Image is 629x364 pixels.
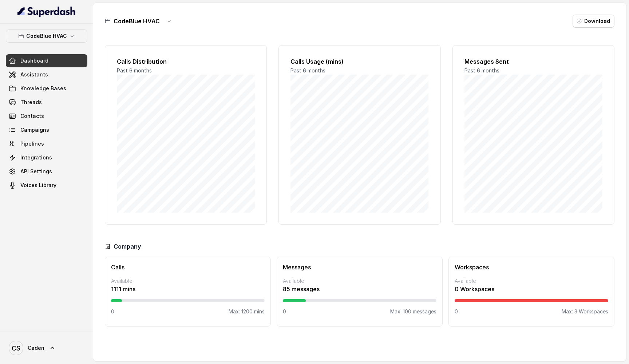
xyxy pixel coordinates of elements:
span: Past 6 months [117,67,152,74]
img: light.svg [17,6,76,17]
h3: Company [114,242,141,251]
span: Past 6 months [290,67,325,74]
span: Pipelines [20,140,44,147]
p: 0 [283,308,286,315]
p: Available [455,277,608,285]
h3: Workspaces [455,263,608,272]
span: Knowledge Bases [20,85,66,92]
span: Contacts [20,112,44,120]
a: Pipelines [6,137,87,150]
p: CodeBlue HVAC [26,32,67,40]
p: 0 [111,308,114,315]
span: Dashboard [20,57,48,64]
span: Campaigns [20,126,49,134]
button: CodeBlue HVAC [6,29,87,43]
h2: Calls Distribution [117,57,255,66]
p: Max: 1200 mins [229,308,265,315]
p: 0 [455,308,458,315]
p: Max: 3 Workspaces [562,308,608,315]
h2: Messages Sent [464,57,602,66]
span: API Settings [20,168,52,175]
span: Voices Library [20,182,56,189]
a: Dashboard [6,54,87,67]
span: Caden [28,344,44,352]
a: Integrations [6,151,87,164]
span: Integrations [20,154,52,161]
a: Knowledge Bases [6,82,87,95]
h3: Calls [111,263,265,272]
span: Past 6 months [464,67,499,74]
button: Download [573,15,614,28]
a: API Settings [6,165,87,178]
a: Threads [6,96,87,109]
p: Available [283,277,436,285]
text: CS [12,344,20,352]
a: Caden [6,338,87,358]
p: Max: 100 messages [390,308,436,315]
h3: CodeBlue HVAC [114,17,160,25]
p: Available [111,277,265,285]
span: Assistants [20,71,48,78]
a: Contacts [6,110,87,123]
a: Assistants [6,68,87,81]
h2: Calls Usage (mins) [290,57,428,66]
a: Voices Library [6,179,87,192]
p: 0 Workspaces [455,285,608,293]
span: Threads [20,99,42,106]
a: Campaigns [6,123,87,136]
p: 1111 mins [111,285,265,293]
p: 85 messages [283,285,436,293]
h3: Messages [283,263,436,272]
